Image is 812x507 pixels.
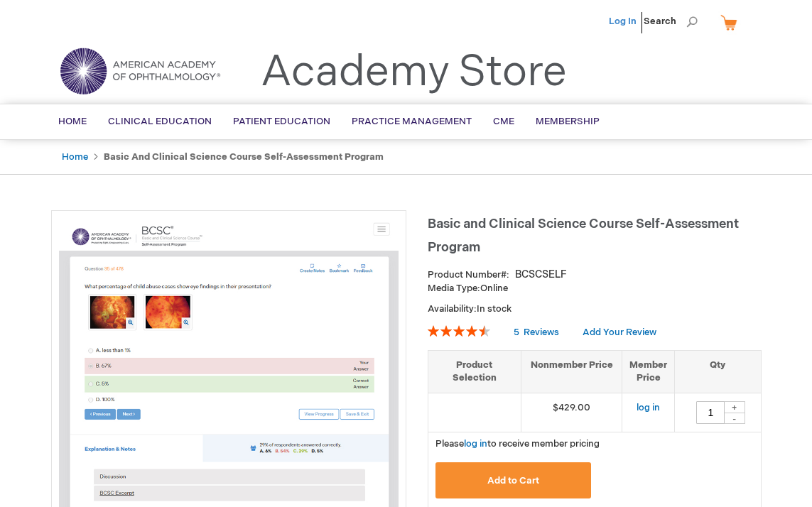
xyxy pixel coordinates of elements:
[435,438,600,449] span: Please to receive member pricing
[493,116,514,127] span: CME
[464,438,487,449] a: log in
[435,462,592,498] button: Add to Cart
[428,269,509,280] strong: Product Number
[62,151,88,163] a: Home
[724,413,745,424] div: -
[536,116,600,127] span: Membership
[261,47,567,98] a: Academy Store
[487,475,539,486] span: Add to Cart
[675,350,761,393] th: Qty
[521,393,622,432] td: $429.00
[622,350,675,393] th: Member Price
[233,116,330,127] span: Patient Education
[58,116,87,127] span: Home
[428,283,480,294] strong: Media Type:
[104,151,384,163] strong: Basic and Clinical Science Course Self-Assessment Program
[524,327,559,338] span: Reviews
[514,327,561,338] a: 5 Reviews
[724,401,745,413] div: +
[515,268,567,282] div: BCSCSELF
[428,282,762,295] p: Online
[583,327,656,338] a: Add Your Review
[644,7,698,36] span: Search
[637,402,660,413] a: log in
[521,350,622,393] th: Nonmember Price
[108,116,212,127] span: Clinical Education
[514,327,519,338] span: 5
[696,401,725,424] input: Qty
[428,350,521,393] th: Product Selection
[609,16,637,27] a: Log In
[428,217,739,255] span: Basic and Clinical Science Course Self-Assessment Program
[428,302,762,316] p: Availability:
[428,325,490,337] div: 92%
[477,303,511,315] span: In stock
[352,116,472,127] span: Practice Management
